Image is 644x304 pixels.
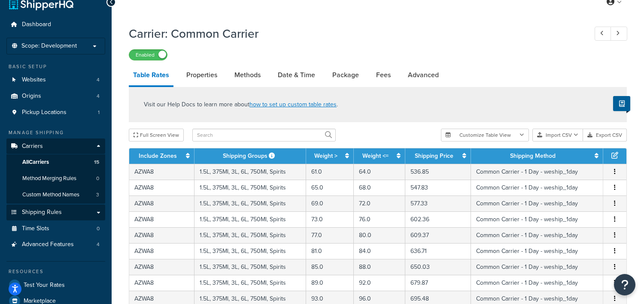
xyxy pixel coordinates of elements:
td: 1.5L, 375Ml, 3L, 6L, 750Ml, Spirits [194,227,306,243]
li: Carriers [6,138,105,204]
div: Basic Setup [6,63,105,70]
td: 81.0 [306,243,354,259]
td: AZWA8 [129,243,194,259]
td: 609.37 [405,227,471,243]
a: Package [328,65,363,85]
td: 1.5L, 375Ml, 3L, 6L, 750Ml, Spirits [194,275,306,291]
a: AllCarriers15 [6,154,105,170]
button: Import CSV [532,129,583,141]
a: Properties [182,65,222,85]
td: 1.5L, 375Ml, 3L, 6L, 750Ml, Spirits [194,196,306,211]
span: 0 [97,225,100,232]
span: Custom Method Names [22,191,79,199]
a: Include Zones [139,151,177,160]
td: 1.5L, 375Ml, 3L, 6L, 750Ml, Spirits [194,211,306,227]
button: Customize Table View [441,129,529,141]
a: Method Merging Rules0 [6,171,105,187]
a: Date & Time [273,65,319,85]
a: Test Your Rates [6,277,105,293]
a: Next Record [611,27,627,41]
td: 536.85 [405,164,471,180]
td: AZWA8 [129,196,194,211]
span: Test Your Rates [24,282,65,289]
a: Weight <= [362,151,389,160]
td: 547.83 [405,180,471,196]
td: 69.0 [306,196,354,211]
a: Pickup Locations1 [6,105,105,120]
a: Dashboard [6,17,105,33]
td: 77.0 [306,227,354,243]
a: Advanced [404,65,443,85]
button: Show Help Docs [613,96,630,111]
span: Advanced Features [22,241,74,248]
a: Table Rates [129,65,173,87]
td: Common Carrier - 1 Day - weship_1day [471,275,603,291]
td: 679.87 [405,275,471,291]
li: Pickup Locations [6,105,105,120]
a: Shipping Price [415,151,453,160]
span: Websites [22,76,46,84]
button: Export CSV [583,129,627,141]
span: 4 [97,76,100,84]
span: 4 [97,93,100,100]
a: how to set up custom table rates [249,100,337,109]
span: Time Slots [22,225,49,232]
span: 3 [96,191,99,199]
span: 0 [96,175,99,182]
li: Origins [6,88,105,104]
button: Open Resource Center [614,274,635,295]
a: Carriers [6,138,105,154]
a: Fees [372,65,395,85]
a: Websites4 [6,72,105,88]
td: 76.0 [354,211,405,227]
td: Common Carrier - 1 Day - weship_1day [471,259,603,275]
li: Advanced Features [6,237,105,253]
li: Method Merging Rules [6,171,105,187]
button: Full Screen View [129,129,184,141]
td: AZWA8 [129,259,194,275]
td: AZWA8 [129,227,194,243]
td: 61.0 [306,164,354,180]
li: Websites [6,72,105,88]
td: 636.71 [405,243,471,259]
td: 72.0 [354,196,405,211]
div: Manage Shipping [6,129,105,136]
td: 84.0 [354,243,405,259]
td: Common Carrier - 1 Day - weship_1day [471,211,603,227]
span: 4 [97,241,100,248]
label: Enabled [129,50,167,60]
td: Common Carrier - 1 Day - weship_1day [471,227,603,243]
td: AZWA8 [129,164,194,180]
td: Common Carrier - 1 Day - weship_1day [471,196,603,211]
td: 68.0 [354,180,405,196]
span: Pickup Locations [22,109,67,116]
th: Shipping Groups [194,148,306,164]
input: Search [192,129,336,141]
h1: Carrier: Common Carrier [129,25,579,42]
td: Common Carrier - 1 Day - weship_1day [471,243,603,259]
li: Time Slots [6,221,105,237]
td: 602.36 [405,211,471,227]
a: Methods [230,65,265,85]
td: 1.5L, 375Ml, 3L, 6L, 750Ml, Spirits [194,259,306,275]
a: Advanced Features4 [6,237,105,253]
span: 15 [94,159,99,166]
li: Custom Method Names [6,187,105,203]
td: 85.0 [306,259,354,275]
span: Dashboard [22,21,51,28]
a: Shipping Rules [6,205,105,220]
td: 65.0 [306,180,354,196]
span: 1 [98,109,100,116]
span: Method Merging Rules [22,175,76,182]
td: 92.0 [354,275,405,291]
td: Common Carrier - 1 Day - weship_1day [471,164,603,180]
td: AZWA8 [129,211,194,227]
td: 1.5L, 375Ml, 3L, 6L, 750Ml, Spirits [194,180,306,196]
a: Shipping Method [510,151,556,160]
span: Carriers [22,143,43,150]
td: 650.03 [405,259,471,275]
a: Weight > [314,151,337,160]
